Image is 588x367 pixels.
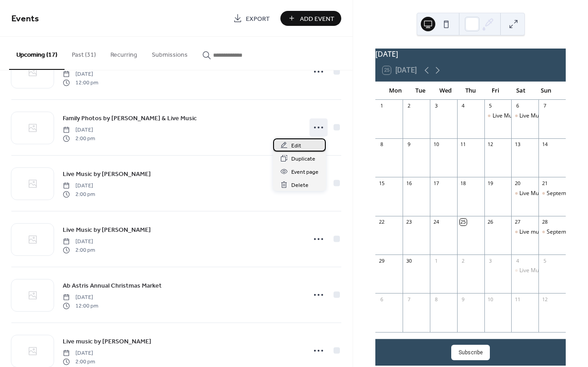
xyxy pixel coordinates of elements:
[533,82,558,100] div: Sun
[63,225,151,235] span: Live Music by [PERSON_NAME]
[460,103,467,109] div: 4
[541,257,548,264] div: 5
[63,169,151,179] a: Live Music by [PERSON_NAME]
[514,103,521,109] div: 6
[291,154,315,164] span: Duplicate
[103,37,145,69] button: Recurring
[405,180,412,186] div: 16
[433,141,439,148] div: 10
[291,167,319,177] span: Event page
[408,82,433,100] div: Tue
[378,257,385,264] div: 29
[514,296,521,303] div: 11
[63,280,162,291] a: Ab Astris Annual Christmas Market
[433,296,439,303] div: 8
[487,180,494,186] div: 19
[383,82,408,100] div: Mon
[511,112,538,120] div: Live Music by Julia Rose
[280,11,341,26] button: Add Event
[63,182,95,190] span: [DATE]
[451,345,490,360] button: Subscribe
[378,103,385,109] div: 1
[487,219,494,225] div: 26
[63,70,98,78] span: [DATE]
[538,228,566,236] div: September Wine Club Release Party
[63,113,197,123] a: Family Photos by [PERSON_NAME] & Live Music
[511,228,538,236] div: Live music by Jeremy Fowler
[541,219,548,225] div: 28
[460,141,467,148] div: 11
[63,246,95,254] span: 2:00 pm
[433,219,439,225] div: 24
[511,190,538,197] div: Live Music by Anthony Garcia
[460,219,467,225] div: 25
[300,14,334,24] span: Add Event
[63,190,95,198] span: 2:00 pm
[493,112,570,120] div: Live Music by [PERSON_NAME]
[460,257,467,264] div: 2
[405,219,412,225] div: 23
[405,296,412,303] div: 7
[63,126,95,134] span: [DATE]
[65,37,103,69] button: Past (31)
[514,180,521,186] div: 20
[63,357,95,366] span: 2:00 pm
[538,190,566,197] div: September Wine Club Release Party
[460,296,467,303] div: 9
[9,37,65,70] button: Upcoming (17)
[63,114,197,123] span: Family Photos by [PERSON_NAME] & Live Music
[63,238,95,246] span: [DATE]
[63,336,151,347] a: Live music by [PERSON_NAME]
[433,103,439,109] div: 3
[514,141,521,148] div: 13
[145,37,195,69] button: Submissions
[405,103,412,109] div: 2
[378,141,385,148] div: 8
[458,82,483,100] div: Thu
[541,296,548,303] div: 12
[375,49,566,59] div: [DATE]
[378,180,385,186] div: 15
[433,257,439,264] div: 1
[460,180,467,186] div: 18
[487,141,494,148] div: 12
[63,170,151,179] span: Live Music by [PERSON_NAME]
[291,141,301,151] span: Edit
[405,141,412,148] div: 9
[63,78,98,87] span: 12:00 pm
[291,181,309,190] span: Delete
[433,180,439,186] div: 17
[541,141,548,148] div: 14
[541,180,548,186] div: 21
[487,257,494,264] div: 3
[487,296,494,303] div: 10
[514,219,521,225] div: 27
[405,257,412,264] div: 30
[63,294,98,302] span: [DATE]
[433,82,458,100] div: Wed
[63,134,95,142] span: 2:00 pm
[11,10,39,28] span: Events
[484,112,512,120] div: Live Music by Jeremy Wilson
[246,14,270,24] span: Export
[63,349,95,357] span: [DATE]
[63,225,151,235] a: Live Music by [PERSON_NAME]
[63,337,151,347] span: Live music by [PERSON_NAME]
[508,82,533,100] div: Sat
[378,296,385,303] div: 6
[483,82,508,100] div: Fri
[378,219,385,225] div: 22
[226,11,277,26] a: Export
[514,257,521,264] div: 4
[63,281,162,291] span: Ab Astris Annual Christmas Market
[63,302,98,310] span: 12:00 pm
[487,103,494,109] div: 5
[511,267,538,274] div: Live Music by Tim Bond
[541,103,548,109] div: 7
